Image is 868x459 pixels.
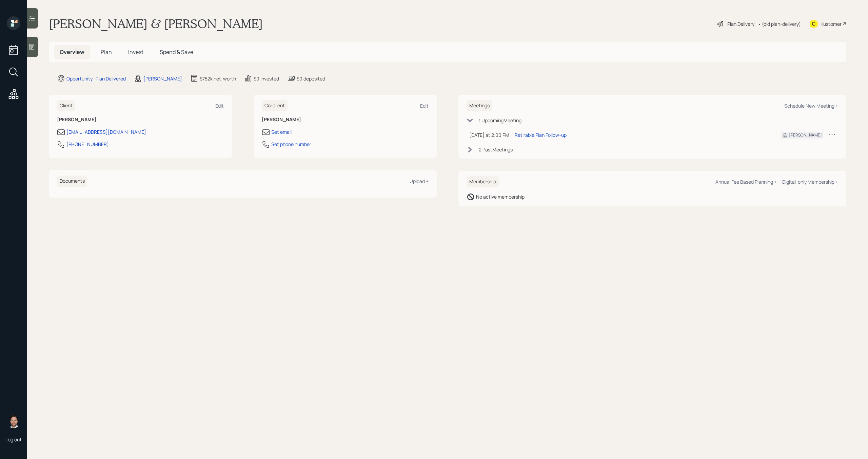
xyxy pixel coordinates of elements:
h1: [PERSON_NAME] & [PERSON_NAME] [49,16,263,31]
div: Plan Delivery [727,20,754,27]
div: Set phone number [271,141,311,148]
div: Kustomer [821,20,842,27]
div: $752k net-worth [200,75,236,82]
div: Digital-only Membership + [782,179,838,185]
div: 1 Upcoming Meeting [479,117,521,124]
div: Opportunity · Plan Delivered [66,75,126,82]
div: Set email [271,128,292,135]
div: [PERSON_NAME] [789,132,822,138]
h6: Membership [467,176,499,187]
h6: [PERSON_NAME] [262,117,429,123]
div: Annual Fee Based Planning + [715,179,777,185]
div: Edit [420,103,429,109]
span: Overview [60,48,84,56]
div: Retirable Plan Follow-up [515,131,567,139]
h6: Meetings [467,100,492,111]
h6: Documents [57,176,87,187]
div: Edit [215,103,224,109]
div: Log out [5,436,22,443]
div: [DATE] at 2:00 PM [469,131,509,139]
h6: Client [57,100,75,111]
span: Invest [128,48,143,56]
div: Upload + [410,178,429,184]
div: 2 Past Meeting s [479,146,513,153]
div: [EMAIL_ADDRESS][DOMAIN_NAME] [66,128,146,135]
div: Schedule New Meeting + [784,103,838,109]
div: [PHONE_NUMBER] [66,141,109,148]
div: [PERSON_NAME] [143,75,182,82]
div: $0 invested [254,75,279,82]
div: No active membership [476,193,525,200]
img: michael-russo-headshot.png [7,415,20,428]
div: $0 deposited [297,75,325,82]
h6: Co-client [262,100,288,111]
h6: [PERSON_NAME] [57,117,224,123]
span: Spend & Save [160,48,193,56]
div: • (old plan-delivery) [758,20,801,27]
span: Plan [101,48,112,56]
